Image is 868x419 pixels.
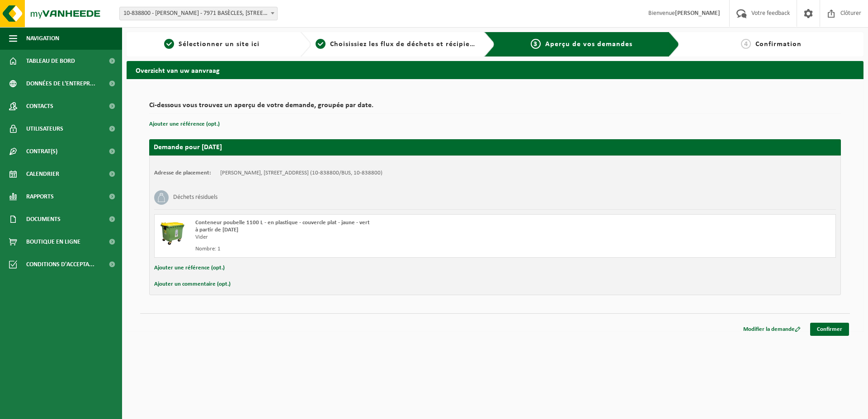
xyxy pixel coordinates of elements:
div: Vider [195,234,531,241]
span: 3 [531,39,541,49]
button: Ajouter une référence (opt.) [149,118,220,130]
button: Ajouter une référence (opt.) [154,262,225,274]
button: Ajouter un commentaire (opt.) [154,278,231,290]
a: 1Sélectionner un site ici [131,39,293,50]
span: 4 [741,39,751,49]
span: Contacts [26,95,53,118]
h3: Déchets résiduels [173,190,217,205]
span: 10-838800 - LEBOURGEOIS ERIC E.M - 7971 BASÈCLES, RUE DES CARRIÈRES 30 [120,7,277,20]
h2: Overzicht van uw aanvraag [127,61,863,79]
span: Documents [26,208,61,231]
span: Conteneur poubelle 1100 L - en plastique - couvercle plat - jaune - vert [195,220,370,226]
span: Rapports [26,185,54,208]
span: Calendrier [26,163,59,185]
span: Contrat(s) [26,140,57,163]
strong: Demande pour [DATE] [154,144,222,151]
span: Données de l'entrepr... [26,72,95,95]
span: Confirmation [755,41,802,48]
a: Confirmer [810,323,849,336]
span: Boutique en ligne [26,231,80,253]
a: Modifier la demande [736,323,807,336]
span: 2 [316,39,325,49]
span: 1 [164,39,174,49]
span: Navigation [26,27,59,50]
td: [PERSON_NAME], [STREET_ADDRESS] (10-838800/BUS, 10-838800) [220,169,382,177]
span: Conditions d'accepta... [26,253,94,276]
a: 2Choisissiez les flux de déchets et récipients [316,39,477,50]
div: Nombre: 1 [195,245,531,253]
strong: Adresse de placement: [154,170,211,176]
img: WB-1100-HPE-GN-50.png [159,219,186,246]
span: Sélectionner un site ici [179,41,259,48]
strong: [PERSON_NAME] [675,10,720,17]
span: Tableau de bord [26,50,75,72]
span: Utilisateurs [26,118,63,140]
span: Choisissiez les flux de déchets et récipients [330,41,481,48]
strong: à partir de [DATE] [195,227,238,233]
span: Aperçu de vos demandes [545,41,632,48]
span: 10-838800 - LEBOURGEOIS ERIC E.M - 7971 BASÈCLES, RUE DES CARRIÈRES 30 [119,7,278,20]
h2: Ci-dessous vous trouvez un aperçu de votre demande, groupée par date. [149,102,841,114]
